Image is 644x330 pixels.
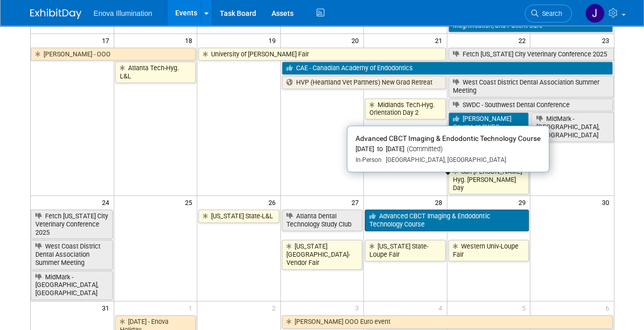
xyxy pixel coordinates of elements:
[31,240,113,269] a: West Coast District Dental Association Summer Meeting
[101,34,114,47] span: 17
[517,196,530,209] span: 29
[198,48,446,61] a: University of [PERSON_NAME] Fair
[356,134,541,142] span: Advanced CBCT Imaging & Endodontic Technology Course
[115,61,196,82] a: Atlanta Tech-Hyg. L&L
[525,5,572,23] a: Search
[448,98,613,112] a: SWDC - Southwest Dental Conference
[448,112,529,133] a: [PERSON_NAME] Course at SWDC
[531,112,613,141] a: MidMark - [GEOGRAPHIC_DATA], [GEOGRAPHIC_DATA]
[356,145,541,154] div: [DATE] to [DATE]
[282,76,446,89] a: HVP (Heartland Vet Partners) New Grad Retreat
[271,301,280,314] span: 2
[404,145,443,153] span: (Committed)
[448,76,614,97] a: West Coast District Dental Association Summer Meeting
[101,196,114,209] span: 24
[605,301,614,314] span: 6
[267,196,280,209] span: 26
[365,210,529,231] a: Advanced CBCT Imaging & Endodontic Technology Course
[184,34,197,47] span: 18
[31,271,113,300] a: MidMark - [GEOGRAPHIC_DATA], [GEOGRAPHIC_DATA]
[365,98,446,119] a: Midlands Tech-Hyg. Orientation Day 2
[448,48,614,61] a: Fetch [US_STATE] City Veterinary Conference 2025
[448,240,529,261] a: Western Univ-Loupe Fair
[434,34,447,47] span: 21
[521,301,530,314] span: 5
[350,34,363,47] span: 20
[282,240,363,269] a: [US_STATE][GEOGRAPHIC_DATA]-Vendor Fair
[282,315,613,328] a: [PERSON_NAME] OOO Euro event
[267,34,280,47] span: 19
[282,61,613,75] a: CAE - Canadian Academy of Endodontics
[448,165,529,194] a: San [PERSON_NAME]-Hyg. [PERSON_NAME] Day
[31,48,196,61] a: [PERSON_NAME] - OOO
[434,196,447,209] span: 28
[601,196,614,209] span: 30
[31,210,113,239] a: Fetch [US_STATE] City Veterinary Conference 2025
[517,34,530,47] span: 22
[101,301,114,314] span: 31
[538,10,562,17] span: Search
[354,301,363,314] span: 3
[184,196,197,209] span: 25
[585,4,605,23] img: JeffD Dyll
[282,210,363,231] a: Atlanta Dental Technology Study Club
[438,301,447,314] span: 4
[350,196,363,209] span: 27
[365,240,446,261] a: [US_STATE] State-Loupe Fair
[94,9,152,17] span: Enova Illumination
[198,210,279,223] a: [US_STATE] State-L&L
[30,9,81,19] img: ExhibitDay
[188,301,197,314] span: 1
[356,156,382,163] span: In-Person
[601,34,614,47] span: 23
[382,156,506,163] span: [GEOGRAPHIC_DATA], [GEOGRAPHIC_DATA]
